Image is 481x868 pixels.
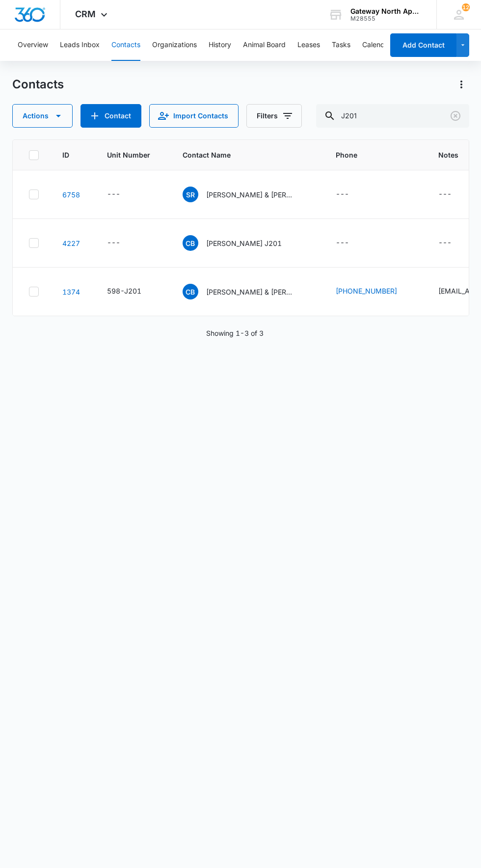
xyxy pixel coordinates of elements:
button: Actions [12,104,73,128]
button: Animal Board [243,29,286,61]
button: Calendar [362,29,391,61]
button: Leads Inbox [60,29,100,61]
span: SR [183,187,198,202]
p: [PERSON_NAME] J201 [206,238,282,248]
button: Leases [297,29,320,61]
button: Filters [246,104,302,128]
div: Phone - - Select to Edit Field [336,189,367,200]
div: Phone - - Select to Edit Field [336,237,367,249]
a: [PHONE_NUMBER] [336,286,397,296]
div: account name [350,7,422,15]
a: Navigate to contact details page for Stefan Rutkowski & Cheryl Bennett J201 [62,190,80,199]
span: ID [62,150,69,160]
div: --- [336,237,349,249]
button: Overview [18,29,48,61]
input: Search Contacts [316,104,469,128]
button: Import Contacts [149,104,239,128]
p: [PERSON_NAME] & [PERSON_NAME] J201 [206,190,294,200]
div: Notes - - Select to Edit Field [438,189,469,200]
div: Unit Number - - Select to Edit Field [107,189,138,200]
button: Contacts [111,29,140,61]
div: account id [350,15,422,22]
div: notifications count [462,3,470,11]
div: --- [336,189,349,200]
div: --- [107,237,120,249]
span: Contact Name [183,150,298,160]
button: Clear [448,108,463,124]
a: Navigate to contact details page for Cheryl Bennett & Stefan Rutkowski [62,288,80,296]
div: Contact Name - Stefan Rutkowski & Cheryl Bennett J201 - Select to Edit Field [183,187,312,202]
span: CB [183,284,198,299]
span: CB [183,235,198,251]
button: History [209,29,231,61]
p: [PERSON_NAME] & [PERSON_NAME] [206,287,294,297]
button: Organizations [152,29,197,61]
div: --- [438,237,452,249]
span: Phone [336,150,401,160]
button: Add Contact [390,33,456,57]
a: Navigate to contact details page for Cheryl Bennett J201 [62,239,80,247]
div: --- [438,189,452,200]
div: Unit Number - 598-J201 - Select to Edit Field [107,286,159,298]
span: Unit Number [107,150,159,160]
button: Tasks [332,29,350,61]
div: Notes - - Select to Edit Field [438,237,469,249]
div: Phone - (720) 487-4521 - Select to Edit Field [336,286,415,298]
button: Actions [454,77,469,92]
div: --- [107,189,120,200]
span: CRM [75,9,96,19]
div: Contact Name - Cheryl Bennett & Stefan Rutkowski - Select to Edit Field [183,284,312,299]
div: Unit Number - - Select to Edit Field [107,237,138,249]
p: Showing 1-3 of 3 [206,328,264,338]
span: 12 [462,3,470,11]
div: 598-J201 [107,286,141,296]
div: Contact Name - Cheryl Bennett J201 - Select to Edit Field [183,235,299,251]
h1: Contacts [12,77,64,92]
button: Add Contact [80,104,141,128]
